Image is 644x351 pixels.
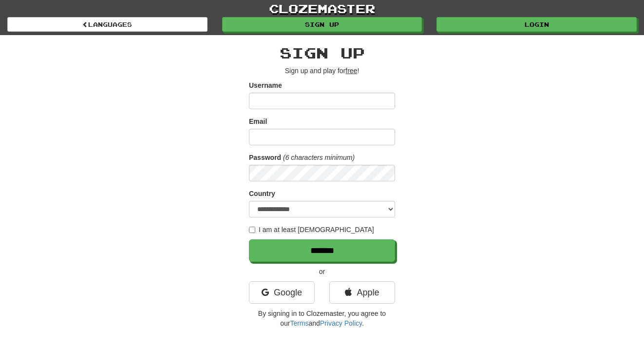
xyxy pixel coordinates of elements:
label: Email [249,117,267,126]
a: Languages [7,17,208,32]
u: free [345,67,357,75]
h2: Sign up [249,45,395,61]
a: Privacy Policy [320,319,362,327]
label: Username [249,80,282,90]
em: (6 characters minimum) [283,154,355,161]
label: Country [249,189,275,198]
label: Password [249,153,281,162]
a: Google [249,281,315,304]
a: Sign up [222,17,422,32]
p: or [249,267,395,276]
p: Sign up and play for ! [249,66,395,76]
label: I am at least [DEMOGRAPHIC_DATA] [249,225,374,234]
p: By signing in to Clozemaster, you agree to our and . [249,309,395,328]
a: Login [436,17,637,32]
a: Apple [329,281,395,304]
a: Terms [290,319,308,327]
input: I am at least [DEMOGRAPHIC_DATA] [249,227,255,233]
